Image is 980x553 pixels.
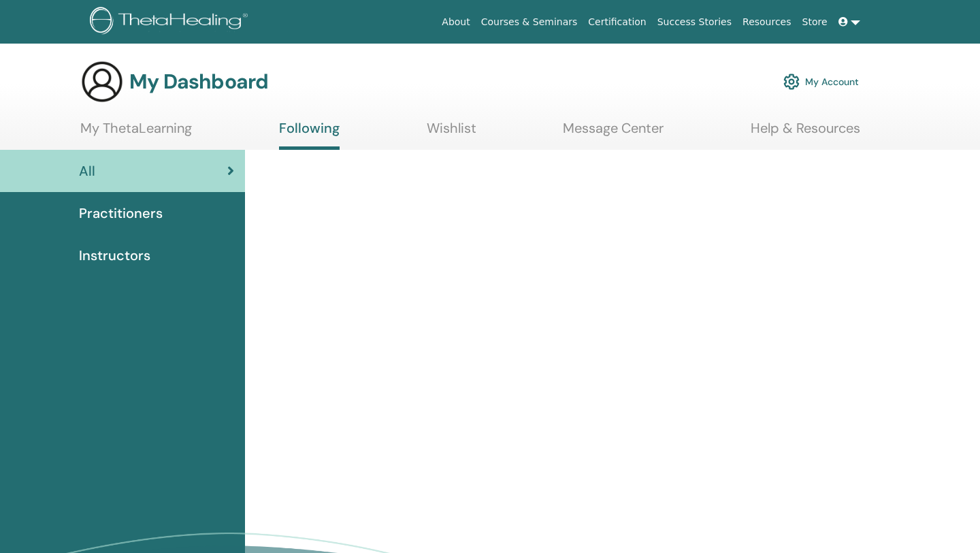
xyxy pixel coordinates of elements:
[427,120,476,146] a: Wishlist
[436,10,475,35] a: About
[797,10,833,35] a: Store
[652,10,737,35] a: Success Stories
[476,10,583,35] a: Courses & Seminars
[563,120,664,146] a: Message Center
[79,245,150,266] span: Instructors
[90,7,252,37] img: logo.png
[751,120,860,146] a: Help & Resources
[279,120,340,150] a: Following
[129,69,268,94] h3: My Dashboard
[583,10,651,35] a: Certification
[783,67,859,97] a: My Account
[80,60,124,104] img: generic-user-icon.jpg
[79,161,95,181] span: All
[79,203,163,223] span: Practitioners
[80,120,192,146] a: My ThetaLearning
[737,10,797,35] a: Resources
[783,70,800,93] img: cog.svg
